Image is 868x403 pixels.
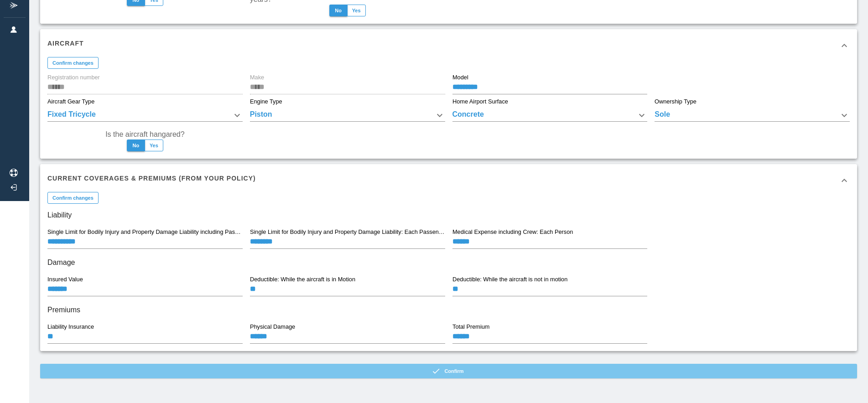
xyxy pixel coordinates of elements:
[47,192,99,204] button: Confirm changes
[655,98,696,106] label: Ownership Type
[250,98,282,106] label: Engine Type
[47,256,850,269] h6: Damage
[452,73,468,82] label: Model
[47,323,94,331] label: Liability Insurance
[452,275,567,284] label: Deductible: While the aircraft is not in motion
[655,109,850,122] div: Sole
[250,228,445,236] label: Single Limit for Bodily Injury and Property Damage Liability: Each Passenger
[47,275,83,284] label: Insured Value
[127,139,145,151] button: No
[105,129,184,139] label: Is the aircraft hangared?
[452,323,489,331] label: Total Premium
[250,275,355,284] label: Deductible: While the aircraft is in Motion
[40,164,857,197] div: Current Coverages & Premiums (from your policy)
[250,73,264,82] label: Make
[47,228,242,236] label: Single Limit for Bodily Injury and Property Damage Liability including Passengers: Each Occurrence
[47,304,850,316] h6: Premiums
[329,5,348,16] button: No
[47,109,243,122] div: Fixed Tricycle
[145,139,163,151] button: Yes
[47,38,84,48] h6: Aircraft
[452,228,573,236] label: Medical Expense including Crew: Each Person
[347,5,366,16] button: Yes
[47,98,94,106] label: Aircraft Gear Type
[47,73,100,82] label: Registration number
[47,209,850,222] h6: Liability
[250,109,445,122] div: Piston
[452,109,648,122] div: Concrete
[47,173,256,183] h6: Current Coverages & Premiums (from your policy)
[47,57,99,69] button: Confirm changes
[452,98,508,106] label: Home Airport Surface
[40,29,857,62] div: Aircraft
[40,364,857,378] button: Confirm
[250,323,295,331] label: Physical Damage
